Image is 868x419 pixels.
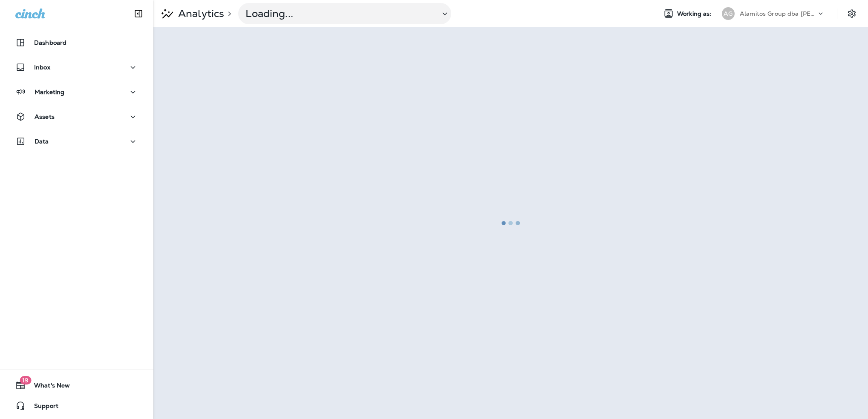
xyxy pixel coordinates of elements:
p: Assets [35,113,55,120]
button: Settings [844,6,859,21]
span: 19 [20,376,31,385]
button: Marketing [9,83,145,100]
p: Marketing [35,89,64,95]
p: > [224,10,231,17]
p: Analytics [175,7,224,20]
p: Dashboard [34,39,66,46]
span: Support [26,402,58,413]
button: Data [9,133,145,150]
p: Alamitos Group dba [PERSON_NAME] [740,10,816,17]
button: Support [9,397,145,414]
div: AG [722,7,735,20]
button: 19What's New [9,377,145,394]
p: Inbox [34,64,50,71]
span: Working as: [677,10,713,17]
button: Inbox [9,59,145,76]
p: Loading... [245,7,433,20]
button: Dashboard [9,34,145,51]
span: What's New [26,382,70,392]
button: Collapse Sidebar [127,5,150,22]
button: Assets [9,108,145,125]
p: Data [35,138,49,145]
